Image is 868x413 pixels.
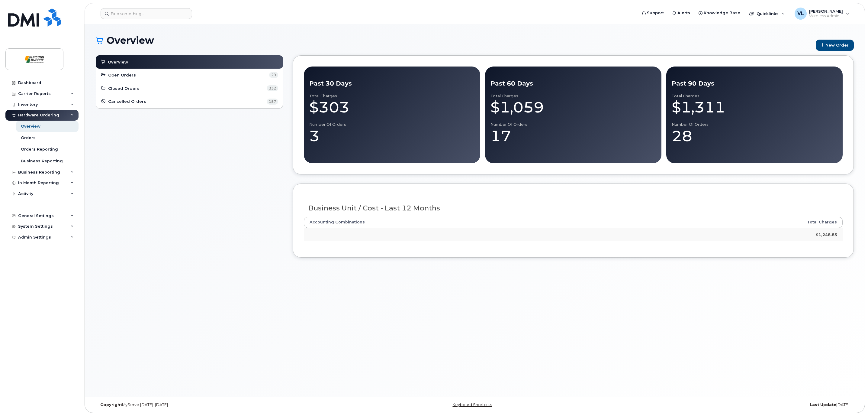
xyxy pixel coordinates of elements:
[269,72,278,78] span: 29
[309,98,475,116] div: $303
[309,79,475,88] div: Past 30 Days
[101,71,278,79] a: Open Orders 29
[100,58,278,66] a: Overview
[672,122,837,127] div: Number of Orders
[452,402,492,407] a: Keyboard Shortcuts
[308,204,838,212] h3: Business Unit / Cost - Last 12 Months
[672,98,837,116] div: $1,311
[309,127,475,145] div: 3
[601,402,854,407] div: [DATE]
[309,94,475,99] div: Total Charges
[309,122,475,127] div: Number of Orders
[810,402,836,407] strong: Last Update
[267,99,278,105] span: 157
[490,94,656,99] div: Total Charges
[108,86,140,91] span: Closed Orders
[816,40,854,51] a: New Order
[101,98,278,105] a: Cancelled Orders 157
[100,402,122,407] strong: Copyright
[490,127,656,145] div: 17
[101,85,278,92] a: Closed Orders 332
[267,85,278,91] span: 332
[108,72,136,78] span: Open Orders
[108,59,128,65] span: Overview
[637,217,843,228] th: Total Charges
[96,35,813,46] h1: Overview
[108,99,146,104] span: Cancelled Orders
[490,98,656,116] div: $1,059
[672,127,837,145] div: 28
[672,79,837,88] div: Past 90 Days
[490,79,656,88] div: Past 60 Days
[490,122,656,127] div: Number of Orders
[96,402,349,407] div: MyServe [DATE]–[DATE]
[672,94,837,99] div: Total Charges
[816,232,837,237] strong: $1,248.85
[304,217,637,228] th: Accounting Combinations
